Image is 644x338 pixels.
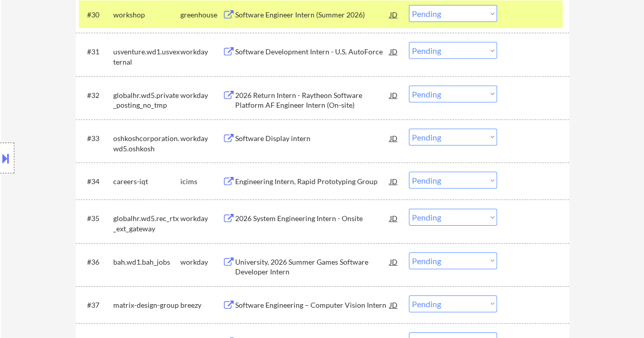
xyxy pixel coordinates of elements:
div: matrix-design-group [113,300,180,310]
div: workday [180,257,222,267]
div: #31 [87,47,105,57]
div: bah.wd1.bah_jobs [113,257,180,267]
div: #30 [87,10,105,20]
div: Software Engineering – Computer Vision Intern [235,300,390,310]
div: #37 [87,300,105,310]
div: JD [389,5,399,24]
div: workday [180,47,222,57]
div: JD [389,129,399,147]
div: 2026 System Engineering Intern - Onsite [235,213,390,224]
div: JD [389,42,399,61]
div: Software Engineer Intern (Summer 2026) [235,10,390,20]
div: workday [180,213,222,224]
div: breezy [180,300,222,310]
div: Software Display intern [235,133,390,144]
div: workday [180,133,222,144]
div: JD [389,86,399,104]
div: JD [389,252,399,271]
div: workday [180,90,222,101]
div: JD [389,172,399,190]
div: icims [180,176,222,187]
div: greenhouse [180,10,222,20]
div: University, 2026 Summer Games Software Developer Intern [235,257,390,277]
div: JD [389,209,399,227]
div: #36 [87,257,105,267]
div: 2026 Return Intern - Raytheon Software Platform AF Engineer Intern (On-site) [235,90,390,110]
div: usventure.wd1.usvexternal [113,47,180,67]
div: Software Development Intern - U.S. AutoForce [235,47,390,57]
div: JD [389,295,399,314]
div: Engineering Intern, Rapid Prototyping Group [235,176,390,187]
div: workshop [113,10,180,20]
